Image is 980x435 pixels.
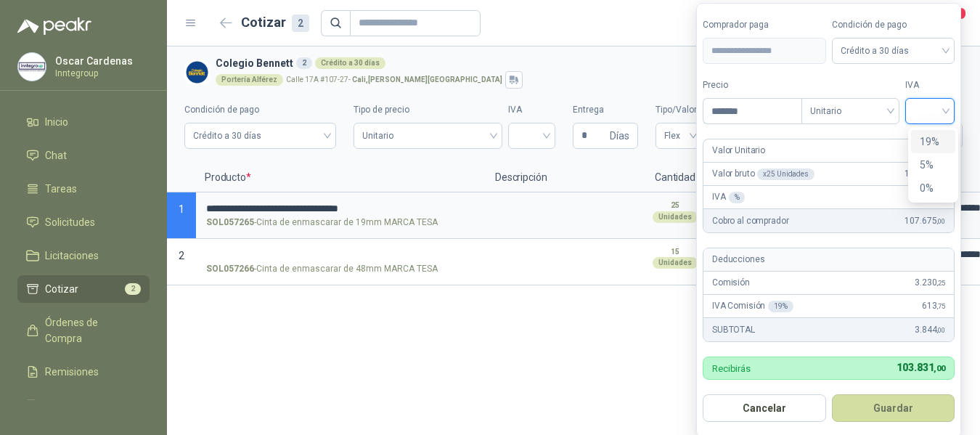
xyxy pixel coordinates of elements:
[362,125,494,147] span: Unitario
[17,175,150,203] a: Tareas
[671,200,679,211] p: 25
[45,147,67,163] span: Chat
[911,130,955,153] div: 19%
[703,394,826,422] button: Cancelar
[936,326,945,334] span: ,00
[712,276,750,290] p: Comisión
[632,163,719,192] p: Cantidad
[296,57,312,69] div: 2
[703,18,826,32] label: Comprador paga
[712,253,764,267] p: Deducciones
[653,257,698,269] div: Unidades
[653,211,698,223] div: Unidades
[45,114,68,130] span: Inicio
[841,40,947,62] span: Crédito a 30 días
[179,203,184,215] span: 1
[193,125,327,147] span: Crédito a 30 días
[55,56,146,66] p: Oscar Cardenas
[125,283,141,295] span: 2
[810,100,891,122] span: Unitario
[206,203,476,214] input: SOL057265-Cinta de enmascarar de 19mm MARCA TESA
[184,60,210,85] img: Company Logo
[832,394,955,422] button: Guardar
[920,157,947,173] div: 5%
[17,358,150,386] a: Remisiones
[897,362,945,373] span: 103.831
[936,217,945,225] span: ,00
[206,216,438,229] p: - Cinta de enmascarar de 19mm MARCA TESA
[17,208,150,236] a: Solicitudes
[920,180,947,196] div: 0%
[206,262,438,276] p: - Cinta de enmascarar de 48mm MARCA TESA
[936,279,945,287] span: ,25
[703,78,801,92] label: Precio
[729,192,746,203] div: %
[905,214,945,228] span: 107.675
[911,153,955,176] div: 5%
[45,314,136,346] span: Órdenes de Compra
[17,108,150,136] a: Inicio
[17,17,91,35] img: Logo peakr
[486,163,632,192] p: Descripción
[206,216,254,229] strong: SOL057265
[17,391,150,419] a: Configuración
[216,55,957,71] h3: Colegio Bennett
[45,364,99,380] span: Remisiones
[45,181,77,197] span: Tareas
[671,246,679,258] p: 15
[712,190,745,204] p: IVA
[508,103,555,117] label: IVA
[936,10,963,36] button: 1
[656,103,791,117] label: Tipo/Valor del flete
[241,12,309,33] h2: Cotizar
[915,323,945,337] span: 3.844
[911,176,955,200] div: 0%
[905,167,945,181] span: 107.675
[17,275,150,303] a: Cotizar2
[920,134,947,150] div: 19%
[18,53,46,81] img: Company Logo
[610,123,629,148] span: Días
[768,301,793,312] div: 19 %
[664,125,693,147] span: Flex
[712,144,765,158] p: Valor Unitario
[45,214,95,230] span: Solicitudes
[573,103,638,117] label: Entrega
[712,364,751,373] p: Recibirás
[315,57,385,69] div: Crédito a 30 días
[196,163,486,192] p: Producto
[45,281,78,297] span: Cotizar
[55,69,146,78] p: Inntegroup
[922,299,945,313] span: 613
[712,323,755,337] p: SUBTOTAL
[286,76,502,84] p: Calle 17A #107-27 -
[712,214,788,228] p: Cobro al comprador
[354,103,503,117] label: Tipo de precio
[17,142,150,169] a: Chat
[179,250,184,261] span: 2
[712,299,793,313] p: IVA Comisión
[712,167,814,181] p: Valor bruto
[45,248,99,264] span: Licitaciones
[915,276,945,290] span: 3.230
[17,242,150,269] a: Licitaciones
[832,18,955,32] label: Condición de pago
[352,76,502,84] strong: Cali , [PERSON_NAME][GEOGRAPHIC_DATA]
[216,74,283,86] div: Portería Alférez
[45,397,109,413] span: Configuración
[17,309,150,352] a: Órdenes de Compra
[905,78,955,92] label: IVA
[184,103,336,117] label: Condición de pago
[934,364,945,373] span: ,00
[206,262,254,276] strong: SOL057266
[292,15,309,32] div: 2
[206,250,476,261] input: SOL057266-Cinta de enmascarar de 48mm MARCA TESA
[757,168,814,180] div: x 25 Unidades
[936,302,945,310] span: ,75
